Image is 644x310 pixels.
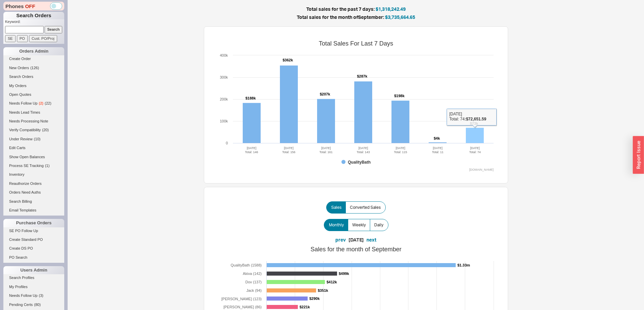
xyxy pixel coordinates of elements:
[433,146,442,150] tspan: [DATE]
[469,168,493,171] text: [DOMAIN_NAME]
[320,92,330,96] tspan: $207k
[223,305,261,309] tspan: [PERSON_NAME] (86)
[3,47,64,55] div: Orders Admin
[9,128,41,132] span: Verify Compatibility
[143,15,569,20] h5: Total sales for the month of September :
[3,100,64,107] a: Needs Follow Up(2)(22)
[39,293,43,298] span: ( 3 )
[348,160,371,165] tspan: QualityBath
[3,219,64,227] div: Purchase Orders
[318,288,328,292] tspan: $351k
[3,292,64,299] a: Needs Follow Up(3)
[356,150,369,154] tspan: Total: 143
[321,146,331,150] tspan: [DATE]
[469,150,480,154] tspan: Total: 74
[34,303,41,307] span: ( 80 )
[339,272,349,276] tspan: $499k
[318,40,393,47] tspan: Total Sales For Last 7 Days
[470,121,478,125] tspan: $73k
[17,35,28,42] input: PO
[9,293,38,298] span: Needs Follow Up
[231,263,262,267] tspan: QualityBath (1588)
[3,227,64,234] a: SE PO Follow Up
[3,126,64,134] a: Verify Compatibility(20)
[394,94,405,98] tspan: $198k
[245,96,256,100] tspan: $188k
[3,162,64,169] a: Process SE Tracking(1)
[357,74,367,78] tspan: $287k
[3,236,64,243] a: Create Standard PO
[3,254,64,261] a: PO Search
[282,150,295,154] tspan: Total: 156
[3,266,64,274] div: Users Admin
[220,119,228,123] text: 100k
[3,171,64,178] a: Inventory
[9,66,29,70] span: New Orders
[225,141,228,145] text: 0
[45,164,49,168] span: ( 1 )
[5,19,64,26] p: Keyword:
[3,144,64,151] a: Edit Carts
[394,150,407,154] tspan: Total: 115
[3,136,64,143] a: Under Review(10)
[432,150,443,154] tspan: Total: 11
[352,222,366,228] span: Weekly
[349,236,364,243] div: [DATE]
[470,146,479,150] tspan: [DATE]
[329,222,344,228] span: Monthly
[3,274,64,281] a: Search Profiles
[246,288,261,292] tspan: Jack (94)
[42,128,49,132] span: ( 20 )
[9,137,32,141] span: Under Review
[245,280,261,284] tspan: Dov (137)
[3,118,64,125] a: Needs Processing Note
[3,198,64,205] a: Search Billing
[283,58,293,62] tspan: $362k
[143,7,569,11] h5: Total sales for the past 7 days:
[376,6,406,12] span: $1,318,242.49
[3,245,64,252] a: Create DS PO
[9,164,44,168] span: Process SE Tracking
[9,119,48,123] span: Needs Processing Note
[374,222,383,228] span: Daily
[9,303,33,307] span: Pending Certs
[45,26,63,33] input: Search
[3,207,64,214] a: Email Templates
[300,305,310,309] tspan: $221k
[220,53,228,57] text: 400k
[29,35,57,42] input: Cust. PO/Proj
[335,236,346,243] button: prev
[3,301,64,308] a: Pending Certs(80)
[327,280,337,284] tspan: $412k
[385,14,415,20] span: $3,735,664.65
[45,101,51,105] span: ( 22 )
[30,66,39,70] span: ( 126 )
[350,205,381,210] span: Converted Sales
[243,272,262,276] tspan: Akiva (142)
[5,35,16,42] input: SE
[284,146,293,150] tspan: [DATE]
[3,55,64,62] a: Create Order
[34,137,41,141] span: ( 10 )
[319,150,332,154] tspan: Total: 161
[3,109,64,116] a: Needs Lead Times
[3,82,64,89] a: My Orders
[9,101,38,105] span: Needs Follow Up
[358,146,368,150] tspan: [DATE]
[3,73,64,80] a: Search Orders
[220,75,228,79] text: 300k
[309,297,320,301] tspan: $290k
[221,297,261,301] tspan: [PERSON_NAME] (123)
[3,180,64,187] a: Reauthorize Orders
[3,91,64,98] a: Open Quotes
[3,2,64,10] div: Phones
[366,236,376,243] button: next
[220,97,228,101] text: 200k
[3,283,64,290] a: My Profiles
[434,136,440,140] tspan: $4k
[457,263,470,267] tspan: $1.33m
[25,3,35,10] span: OFF
[3,64,64,72] a: New Orders(126)
[331,205,341,210] span: Sales
[245,150,258,154] tspan: Total: 146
